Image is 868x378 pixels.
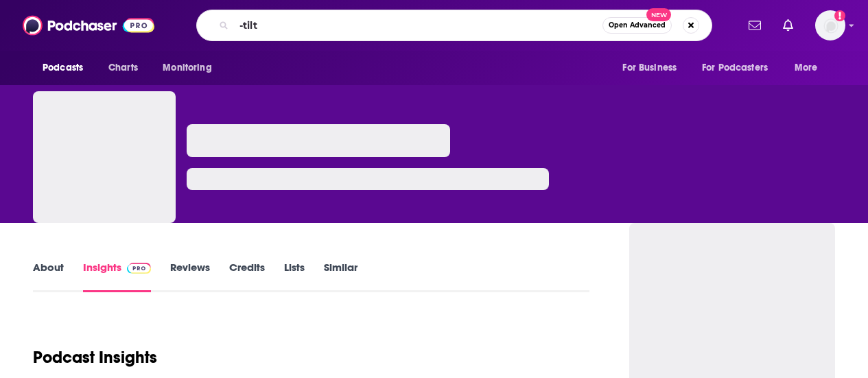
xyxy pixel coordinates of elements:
[646,8,671,21] span: New
[234,14,602,36] input: Search podcasts, credits, & more...
[785,55,835,81] button: open menu
[622,58,677,78] span: For Business
[23,12,154,38] img: Podchaser - Follow, Share and Rate Podcasts
[702,58,768,78] span: For Podcasters
[777,14,799,37] a: Show notifications dropdown
[153,55,229,81] button: open menu
[693,55,788,81] button: open menu
[324,261,357,292] a: Similar
[33,347,157,368] h1: Podcast Insights
[99,55,146,81] a: Charts
[163,58,211,78] span: Monitoring
[33,261,64,292] a: About
[834,10,845,21] svg: Add a profile image
[743,14,766,37] a: Show notifications dropdown
[108,58,138,78] span: Charts
[613,55,694,81] button: open menu
[284,261,305,292] a: Lists
[795,58,818,78] span: More
[33,55,101,81] button: open menu
[609,22,666,29] span: Open Advanced
[815,10,845,40] span: Logged in as psamuelson01
[170,261,210,292] a: Reviews
[196,10,712,41] div: Search podcasts, credits, & more...
[815,10,845,40] button: Show profile menu
[229,261,265,292] a: Credits
[83,261,151,292] a: InsightsPodchaser Pro
[815,10,845,40] img: User Profile
[602,17,672,34] button: Open AdvancedNew
[43,58,83,78] span: Podcasts
[127,263,151,274] img: Podchaser Pro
